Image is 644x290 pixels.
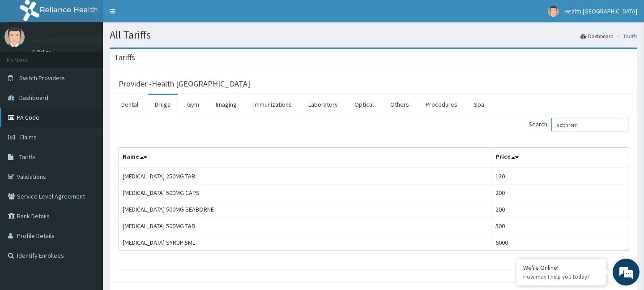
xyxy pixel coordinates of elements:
td: 200 [491,201,628,218]
div: Minimize live chat window [147,4,168,26]
span: Health [GEOGRAPHIC_DATA] [564,7,637,15]
li: Tariffs [614,32,637,40]
h3: Tariffs [114,53,135,61]
input: Search: [551,118,628,131]
h3: Provider - Health [GEOGRAPHIC_DATA] [119,80,250,88]
th: Name [119,147,492,168]
h1: All Tariffs [110,29,637,41]
img: User Image [4,27,25,47]
a: Immunizations [246,95,299,114]
a: Gym [180,95,206,114]
a: Dental [114,95,145,114]
textarea: Type your message and hit 'Enter' [4,194,171,225]
div: Chat with us now [47,50,150,62]
span: Dashboard [19,94,48,102]
a: Optical [347,95,381,114]
a: Others [383,95,416,114]
img: d_794563401_company_1708531726252_794563401 [17,45,36,67]
div: We're Online! [523,264,599,272]
td: 6000 [491,234,628,251]
td: 120 [491,168,628,185]
th: Price [491,147,628,168]
td: [MEDICAL_DATA] 500MG CAPS [119,185,492,201]
a: Online [31,49,53,55]
td: [MEDICAL_DATA] 500MG SEABORNE [119,201,492,218]
td: 200 [491,185,628,201]
p: How may I help you today? [523,273,599,281]
span: We're online! [52,87,124,178]
td: [MEDICAL_DATA] 250MG TAB [119,168,492,185]
td: 500 [491,218,628,234]
span: Tariffs [19,153,35,161]
td: [MEDICAL_DATA] 500MG TAB [119,218,492,234]
p: Health [GEOGRAPHIC_DATA] [31,36,131,44]
a: Spa [467,95,491,114]
a: Imaging [209,95,244,114]
span: Switch Providers [19,74,65,82]
a: Laboratory [301,95,345,114]
td: [MEDICAL_DATA] SYRUP 5ML [119,234,492,251]
span: Claims [19,133,37,141]
a: Drugs [148,95,178,114]
a: Procedures [418,95,465,114]
a: Dashboard [580,32,614,40]
label: Search: [529,118,628,131]
img: User Image [548,6,559,17]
